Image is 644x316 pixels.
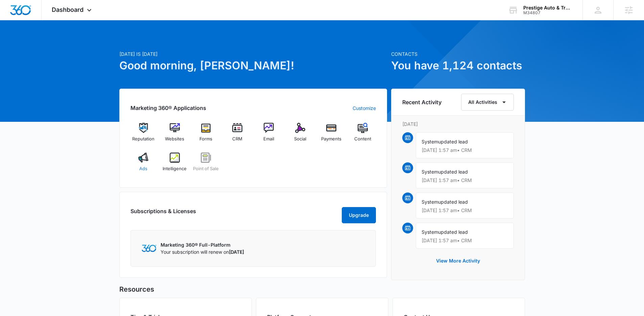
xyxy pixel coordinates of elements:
[162,123,188,147] a: Websites
[438,229,468,235] span: updated lead
[438,139,468,144] span: updated lead
[130,207,196,221] h2: Subscriptions & Licenses
[199,136,212,142] span: Forms
[353,105,376,112] a: Customize
[142,245,157,252] img: Marketing 360 Logo
[263,136,274,142] span: Email
[402,98,442,106] h6: Recent Activity
[422,229,438,235] span: System
[422,139,438,144] span: System
[350,123,376,147] a: Content
[256,123,282,147] a: Email
[232,136,242,142] span: CRM
[229,249,244,255] span: [DATE]
[139,165,147,172] span: Ads
[162,153,188,177] a: Intelligence
[161,241,244,248] p: Marketing 360® Full-Platform
[193,165,219,172] span: Point of Sale
[402,120,514,128] p: [DATE]
[163,165,187,172] span: Intelligence
[438,169,468,175] span: updated lead
[391,58,525,74] h1: You have 1,124 contacts
[119,284,525,294] h5: Resources
[523,5,573,10] div: account name
[422,178,508,183] p: [DATE] 1:57 am • CRM
[342,207,376,223] button: Upgrade
[165,136,184,142] span: Websites
[438,199,468,205] span: updated lead
[429,253,487,269] button: View More Activity
[193,153,219,177] a: Point of Sale
[354,136,371,142] span: Content
[224,123,251,147] a: CRM
[130,104,206,112] h2: Marketing 360® Applications
[318,123,344,147] a: Payments
[287,123,313,147] a: Social
[422,199,438,205] span: System
[321,136,341,142] span: Payments
[391,50,525,58] p: Contacts
[422,238,508,243] p: [DATE] 1:57 am • CRM
[422,148,508,153] p: [DATE] 1:57 am • CRM
[130,153,157,177] a: Ads
[422,208,508,213] p: [DATE] 1:57 am • CRM
[119,58,387,74] h1: Good morning, [PERSON_NAME]!
[161,248,244,255] p: Your subscription will renew on
[523,10,573,15] div: account id
[422,169,438,175] span: System
[294,136,306,142] span: Social
[52,6,84,13] span: Dashboard
[130,123,157,147] a: Reputation
[119,50,387,58] p: [DATE] is [DATE]
[193,123,219,147] a: Forms
[461,94,514,111] button: All Activities
[132,136,154,142] span: Reputation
